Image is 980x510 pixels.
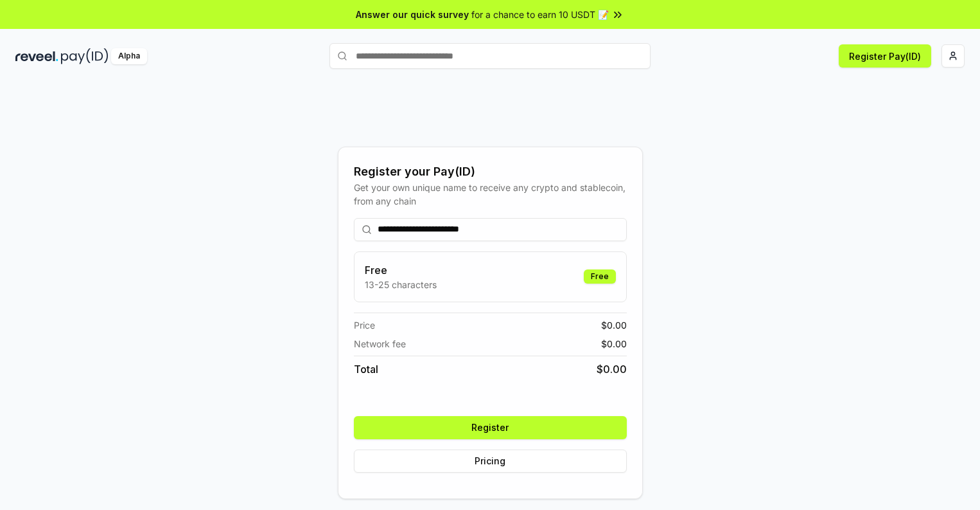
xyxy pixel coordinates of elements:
[61,48,109,64] img: pay_id
[365,262,437,278] h3: Free
[356,8,469,21] span: Answer our quick survey
[584,269,616,284] div: Free
[601,318,627,332] span: $ 0.00
[471,8,609,21] span: for a chance to earn 10 USDT 📝
[15,48,58,64] img: reveel_dark
[601,337,627,351] span: $ 0.00
[354,416,627,439] button: Register
[354,163,627,181] div: Register your Pay(ID)
[111,48,147,64] div: Alpha
[354,181,627,208] div: Get your own unique name to receive any crypto and stablecoin, from any chain
[354,361,378,377] span: Total
[354,337,406,351] span: Network fee
[354,450,627,473] button: Pricing
[839,44,931,68] button: Register Pay(ID)
[354,318,375,332] span: Price
[365,278,437,291] p: 13-25 characters
[597,361,627,377] span: $ 0.00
